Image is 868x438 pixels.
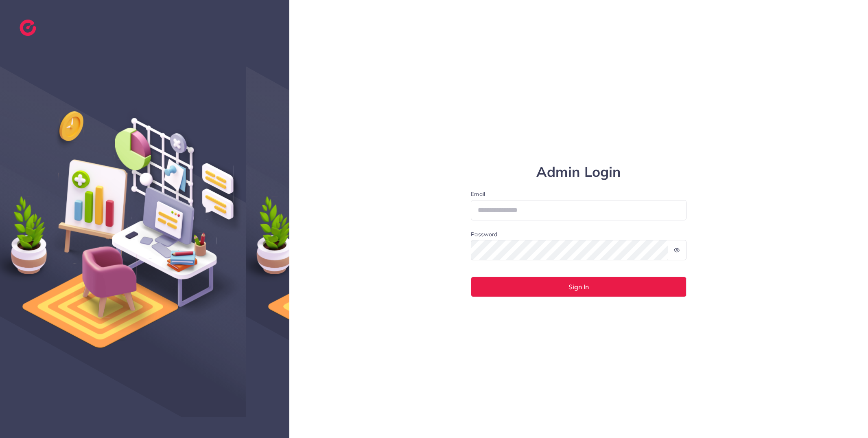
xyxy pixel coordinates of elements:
[471,164,687,180] h1: Admin Login
[568,284,589,290] span: Sign In
[471,277,687,297] button: Sign In
[20,20,36,36] img: logo
[471,230,497,238] label: Password
[471,190,687,198] label: Email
